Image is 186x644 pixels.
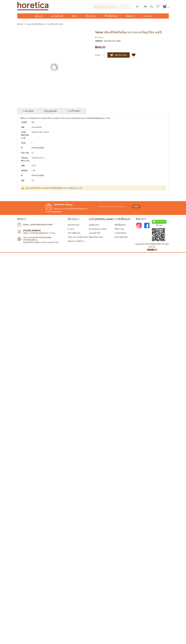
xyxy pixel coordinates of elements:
th: CTN Size (W x L x H) [20,155,31,163]
td: 1.08 [31,168,166,173]
span: 463 ถนนบอนด์สตรีท [PERSON_NAME][PERSON_NAME] ต.[GEOGRAPHIC_DATA]ปากเกร็ด จ.นนทบุรี 11120 [23,236,59,244]
td: 30.00 x 52.00 x 1.50 cm. [31,130,166,140]
span: พร้อมส่ง [95,36,104,38]
h4: เกี่ยวกับเรา [68,218,88,221]
td: ไม้ [31,178,166,183]
a: แบรนด์สินค้า [47,13,68,19]
a: วิธีสั่งซื้อสินค้า [100,13,122,19]
span: Tablet เขียงเสิร์ฟหรือหั่นอาหาร ขนาดใหญ่ (ไม้จามจุรี) [95,30,162,34]
span: th [136,5,138,8]
a: คำถามที่พบบ่อย [68,232,80,234]
li: Tablet เขียงเสิร์ฟหรือหั่นอาหาร ขนาดใหญ่ (ไม้จามจุรี) [24,23,63,26]
a: หน้าแรก [17,23,23,25]
p: QR Code [152,224,166,227]
span: ฿840.00 [95,46,105,49]
span: เปิดทำการ [PERSON_NAME] 08.30 - 17.30 น. [23,232,56,234]
th: สี [20,145,31,150]
h4: Newsletter Signup [45,203,97,206]
span: เกี่ยวกับเรา [85,13,96,19]
td: 32.2x54.2x21 cm. [31,155,166,163]
h4: ลูกค้า[PERSON_NAME] [89,218,113,221]
td: L [31,140,166,145]
a: เพิ่มไปยังรายการโปรด [131,52,136,58]
strong: รหัสสินค้า [95,39,104,42]
p: ติดตามข่าวสารและ[PERSON_NAME]พิเศษทางอีเมล์[PERSON_NAME] [45,207,97,213]
td: [PERSON_NAME] [31,173,166,178]
a: สมัครสมาชิก [72,187,82,189]
th: CBM [20,163,31,168]
a: เกี่ยวกับร้านค้า [68,224,80,226]
button: หยิบใส่รถเข็น [107,52,130,58]
a: วิธีชำระเงิน [114,228,124,230]
th: PCS / CTN [20,150,31,155]
h4: การสั่งซื้อสินค้า [114,218,130,221]
a: นโยบายความเป็นส่วนตัว [68,236,88,238]
h4: ติดตามเรา [136,218,169,220]
address: Copyright © 2020 [DOMAIN_NAME]. All rights reserved. [135,243,169,248]
a: ข่าวสาร [68,228,74,230]
th: วัสดุ [20,125,31,130]
h4: ติดต่อเรา [17,218,62,220]
span: ติดต่อเรา [126,13,135,19]
a: รายละเอียด [23,109,33,113]
td: [PERSON_NAME] [31,145,166,150]
a: ตรวจสอบสถานะสินค้า [89,228,107,230]
span: วิธีสั่งซื้อสินค้า [104,13,118,19]
a: เข้าสู่ระบบ [148,4,155,7]
a: ขอแคตตาล็อก [89,232,101,234]
td: 0.037 [31,163,166,168]
a: เกี่ยวกับเรา [81,13,100,19]
span: หยิบใส่รถเข็น [110,53,127,57]
a: หน้าแรก [31,13,47,19]
span: สินค้า [72,13,78,19]
span: หน้าแรก [35,14,43,18]
span: ยืนยัน [134,205,139,208]
th: GW (KG) [20,168,31,173]
div: สถานะของสินค้า [95,36,169,39]
th: แบรนด์ [20,120,31,125]
div: เฉพาะลูกค้าที่เข้าสู่ระบบเท่านั้น! [PERSON_NAME] หรือ [25,187,163,189]
img: dropdown-icon.svg [140,6,141,7]
button: ยืนยัน [132,204,141,208]
a: เงื่อนไขการให้บริการ [68,240,85,242]
a: นโยบายคืนสินค้า [114,236,128,238]
div: ใช้หั่นอาหาร หรือเสิร์ฟอาหารแห้งบนโต๊ะอาหารผลิตจากไม้จามจุรี มาตรฐานสินค้าส่งออก [PERSON_NAME]สัม... [20,117,166,120]
a: การรีวิวสินค้า [68,109,81,113]
td: Mye [31,120,166,125]
a: วิธีสั่งซื้อสินค้า [114,224,126,226]
div: CBG07B02/15LL00MO [104,39,121,42]
a: บทความ [139,13,156,19]
th: ขนาดสินค้า (W x L x H) [20,130,31,140]
a: การจัดส่งสินค้า [114,232,127,234]
td: 12 [31,150,166,155]
a: รายการโปรด [155,4,161,7]
img: Horetica.com [17,2,49,10]
a: เข้าสู่ระบบ [62,187,69,189]
a: ข้อมูลเพิ่มเติม [44,109,57,113]
img: กำลังโหลด... [50,63,58,72]
span: บทความ [143,13,152,19]
span: แบรนด์สินค้า [51,13,64,19]
a: บัญชีของฉัน [89,224,99,226]
span: THB [144,5,147,8]
th: สี [20,173,31,178]
th: ขนาด [20,140,31,145]
a: [PHONE_NUMBER] [23,229,41,232]
a: ติดต่อเรา [122,13,139,19]
a: สินค้า [68,13,81,19]
a: ติดต่อเรื่องขายส่ง [89,236,103,238]
span: จำนวน [95,54,100,56]
td: Acacia Wood [31,125,166,130]
th: วัสดุ [20,178,31,183]
a: [EMAIL_ADDRESS][DOMAIN_NAME] [23,224,53,226]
